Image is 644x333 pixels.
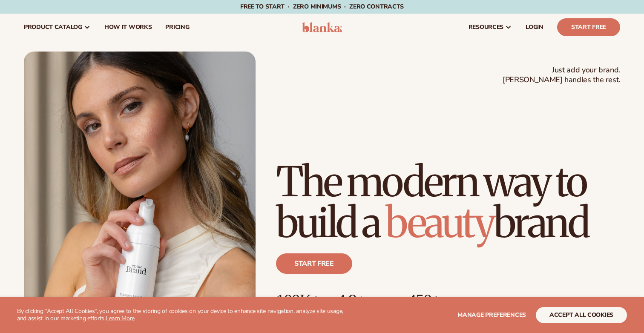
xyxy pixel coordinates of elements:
[17,14,98,41] a: product catalog
[276,161,620,243] h1: The modern way to build a brand
[165,24,189,31] span: pricing
[302,22,342,32] img: logo
[276,253,352,274] a: Start free
[557,18,620,36] a: Start Free
[526,24,543,31] span: LOGIN
[519,14,550,41] a: LOGIN
[276,291,320,310] p: 100K+
[469,24,503,31] span: resources
[408,291,472,310] p: 450+
[104,24,152,31] span: How It Works
[462,14,519,41] a: resources
[536,307,627,323] button: accept all cookies
[457,307,526,323] button: Manage preferences
[385,197,494,248] span: beauty
[503,65,620,85] span: Just add your brand. [PERSON_NAME] handles the rest.
[98,14,159,41] a: How It Works
[17,308,349,322] p: By clicking "Accept All Cookies", you agree to the storing of cookies on your device to enhance s...
[24,24,82,31] span: product catalog
[158,14,196,41] a: pricing
[106,314,135,322] a: Learn More
[337,291,391,310] p: 4.9
[240,3,404,11] span: Free to start · ZERO minimums · ZERO contracts
[457,311,526,319] span: Manage preferences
